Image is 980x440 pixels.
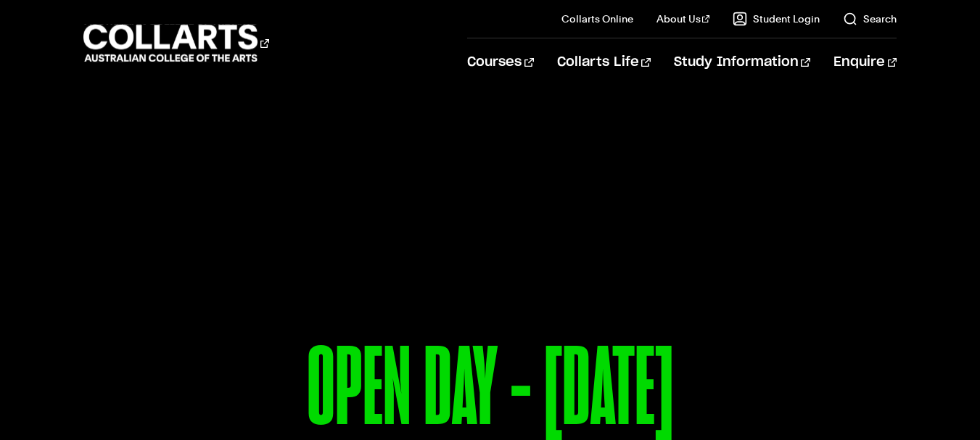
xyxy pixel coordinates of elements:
a: Student Login [733,12,820,26]
a: Courses [467,38,533,86]
a: Collarts Life [557,38,651,86]
a: Collarts Online [561,12,633,26]
a: About Us [656,12,710,26]
div: Go to homepage [83,22,269,64]
a: Search [843,12,897,26]
a: Enquire [833,38,897,86]
a: Study Information [674,38,810,86]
